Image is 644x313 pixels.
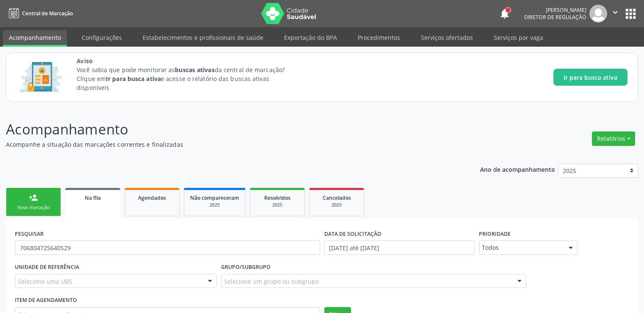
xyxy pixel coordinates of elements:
strong: buscas ativas [175,66,214,74]
a: Exportação do BPA [278,30,343,45]
span: Não compareceram [190,194,239,201]
span: Resolvidos [264,194,290,201]
div: 2025 [190,202,239,208]
div: [PERSON_NAME] [524,6,586,14]
label: DATA DE SOLICITAÇÃO [324,227,381,240]
button: notifications [499,8,511,20]
span: Cancelados [323,194,351,201]
input: Nome, CNS [15,240,320,255]
span: Na fila [85,194,101,201]
span: Diretor de regulação [524,14,586,21]
label: Item de agendamento [15,294,77,307]
label: Grupo/Subgrupo [221,261,271,274]
span: Selecione uma UBS [18,277,72,286]
a: Serviços por vaga [488,30,549,45]
div: Nova marcação [12,204,55,211]
label: PESQUISAR [15,227,44,240]
p: Você sabia que pode monitorar as da central de marcação? Clique em e acesse o relatório das busca... [77,65,301,92]
img: Imagem de CalloutCard [17,58,65,96]
label: UNIDADE DE REFERÊNCIA [15,261,79,274]
span: Aviso [77,56,301,65]
p: Ano de acompanhamento [480,164,555,174]
a: Acompanhamento [3,30,67,47]
input: Selecione um intervalo [324,240,475,255]
span: Ir para busca ativa [564,73,617,82]
a: Serviços ofertados [415,30,479,45]
div: 2025 [256,202,299,208]
a: Configurações [76,30,128,45]
i:  [611,8,620,17]
span: Central de Marcação [22,10,73,17]
button: apps [623,6,638,21]
div: 2025 [315,202,358,208]
button:  [607,5,623,22]
strong: Ir para busca ativa [106,75,161,83]
span: Selecione um grupo ou subgrupo [224,277,319,286]
a: Estabelecimentos e profissionais de saúde [137,30,269,45]
button: Ir para busca ativa [553,69,627,86]
span: Agendados [138,194,166,201]
label: Prioridade [479,227,511,240]
img: img [589,5,607,22]
p: Acompanhamento [6,119,448,140]
a: Procedimentos [352,30,406,45]
button: Relatórios [592,131,635,146]
span: Todos [482,243,561,252]
a: Central de Marcação [6,6,73,20]
div: person_add [29,193,38,202]
p: Acompanhe a situação das marcações correntes e finalizadas [6,140,448,149]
